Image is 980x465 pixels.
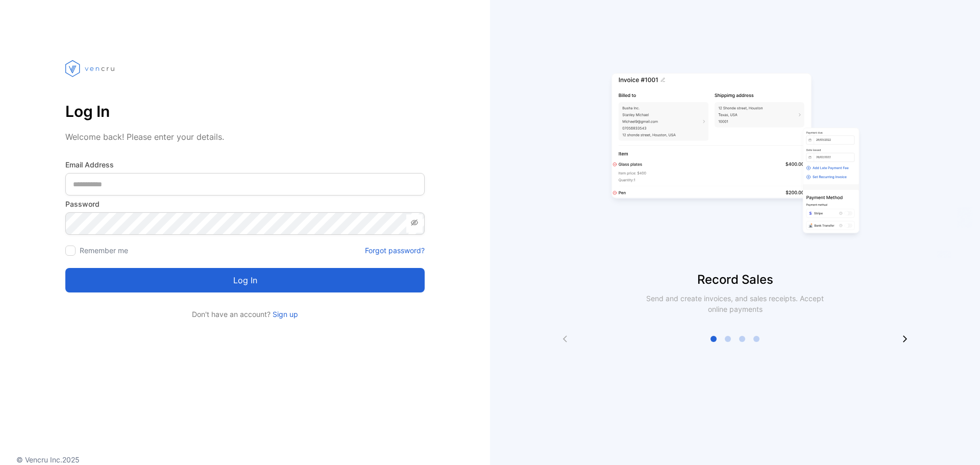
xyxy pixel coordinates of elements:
[65,41,116,96] img: vencru logo
[65,159,425,170] label: Email Address
[65,199,425,209] label: Password
[65,268,425,292] button: Log in
[271,310,298,319] a: Sign up
[65,99,425,124] p: Log In
[490,271,980,289] p: Record Sales
[365,245,425,256] a: Forgot password?
[65,309,425,320] p: Don't have an account?
[65,131,425,143] p: Welcome back! Please enter your details.
[80,246,128,255] label: Remember me
[637,293,833,314] p: Send and create invoices, and sales receipts. Accept online payments
[607,41,863,271] img: slider image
